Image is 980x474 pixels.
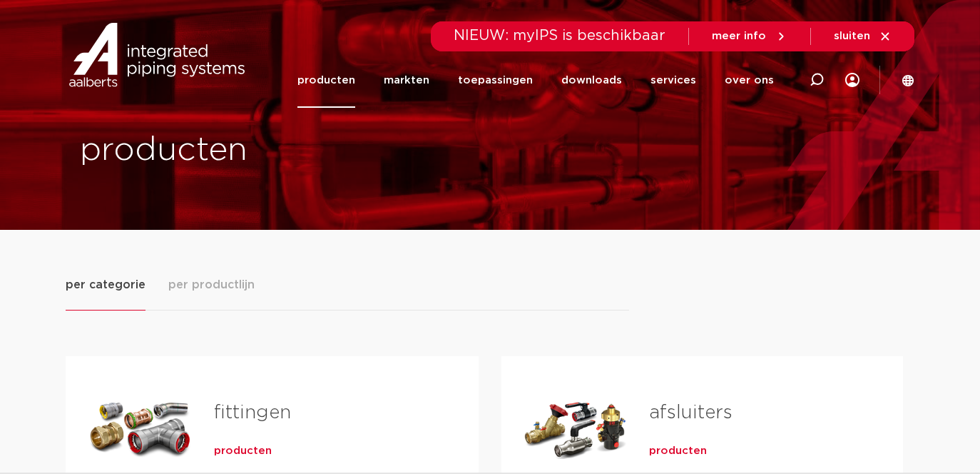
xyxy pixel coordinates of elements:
a: toepassingen [458,53,533,108]
a: markten [384,53,429,108]
a: producten [214,444,272,458]
span: NIEUW: myIPS is beschikbaar [454,29,665,43]
a: fittingen [214,403,291,422]
a: downloads [561,53,622,108]
span: meer info [712,31,766,41]
a: services [650,53,696,108]
h1: producten [80,128,483,173]
span: per productlijn [168,276,255,293]
span: per categorie [66,276,146,293]
a: meer info [712,30,787,43]
a: afsluiters [649,403,733,422]
a: sluiten [834,30,892,43]
a: over ons [725,53,774,108]
a: producten [297,53,355,108]
a: producten [649,444,707,458]
nav: Menu [297,53,774,108]
span: sluiten [834,31,870,41]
